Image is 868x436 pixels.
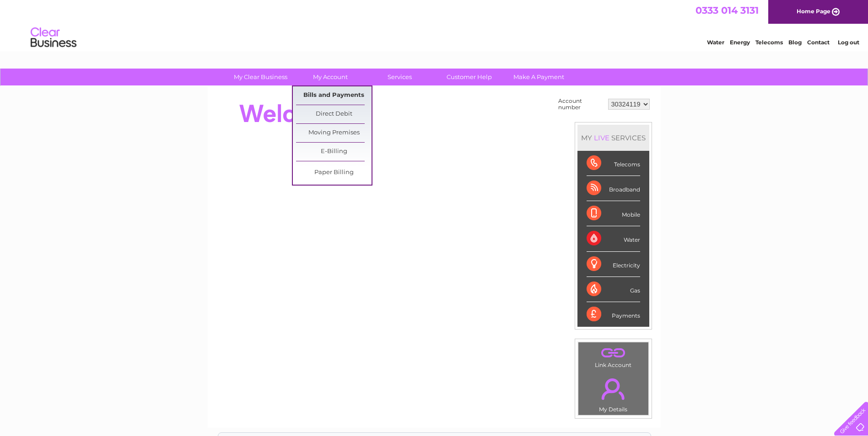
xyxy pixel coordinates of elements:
[587,151,640,176] div: Telecoms
[755,39,783,46] a: Telecoms
[587,252,640,277] div: Electricity
[556,96,606,113] td: Account number
[296,86,372,105] a: Bills and Payments
[581,373,646,405] a: .
[788,39,802,46] a: Blog
[592,133,611,142] div: LIVE
[223,69,298,85] a: My Clear Business
[431,69,507,85] a: Customer Help
[578,342,649,371] td: Link Account
[577,125,649,151] div: MY SERVICES
[807,39,830,46] a: Contact
[292,69,368,85] a: My Account
[362,69,437,85] a: Services
[587,226,640,251] div: Water
[587,302,640,327] div: Payments
[30,24,77,52] img: logo.png
[695,5,759,16] a: 0333 014 3131
[707,39,724,46] a: Water
[296,105,372,123] a: Direct Debit
[296,143,372,161] a: E-Billing
[501,69,577,85] a: Make A Payment
[578,371,649,415] td: My Details
[838,39,859,46] a: Log out
[218,5,651,44] div: Clear Business is a trading name of Verastar Limited (registered in [GEOGRAPHIC_DATA] No. 3667643...
[296,164,372,182] a: Paper Billing
[587,277,640,302] div: Gas
[296,124,372,142] a: Moving Premises
[587,201,640,226] div: Mobile
[581,345,646,361] a: .
[587,176,640,201] div: Broadband
[730,39,750,46] a: Energy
